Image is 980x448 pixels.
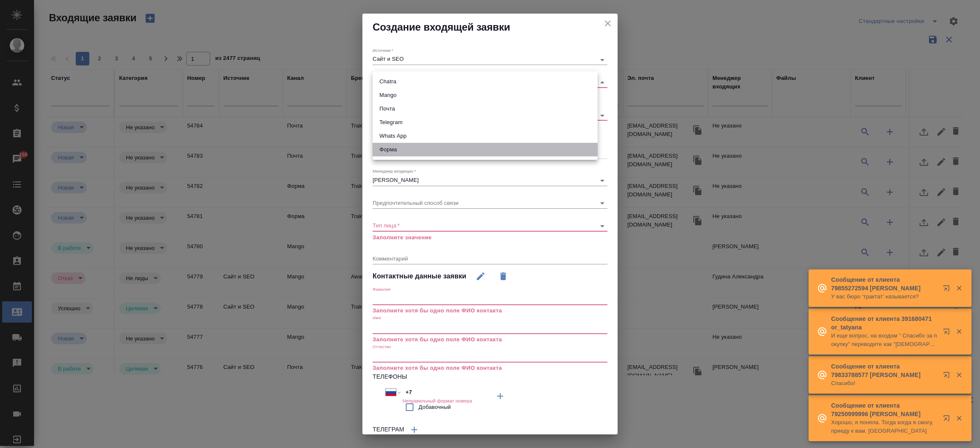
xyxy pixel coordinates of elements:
[831,362,937,379] p: Сообщение от клиента 79833788577 [PERSON_NAME]
[938,366,958,387] button: Открыть в новой вкладке
[831,401,937,418] p: Сообщение от клиента 79250999996 [PERSON_NAME]
[831,292,937,301] p: У вас бюро ‘трактат’ называется?
[373,129,598,143] li: Whats App
[373,75,598,88] li: Chatra
[831,379,937,388] p: Спасибо!
[938,410,958,430] button: Открыть в новой вкладке
[831,315,937,332] p: Сообщение от клиента 391680471 or_tatyana
[950,284,968,292] button: Закрыть
[950,371,968,379] button: Закрыть
[373,116,598,129] li: Telegram
[831,418,937,435] p: Хорошо, я поняла. Тогда когда я смогу, приеду к вам. [GEOGRAPHIC_DATA]
[373,102,598,116] li: Почта
[938,280,958,300] button: Открыть в новой вкладке
[938,323,958,343] button: Открыть в новой вкладке
[831,332,937,349] p: И еще вопрос, на входом " Спасибо за покупку" переводите как "[DEMOGRAPHIC_DATA] РАҚМЕТ!" а ниже ...
[950,328,968,335] button: Закрыть
[373,88,598,102] li: Mango
[373,143,598,156] li: Форма
[831,275,937,292] p: Сообщение от клиента 79855272594 [PERSON_NAME]
[950,414,968,422] button: Закрыть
